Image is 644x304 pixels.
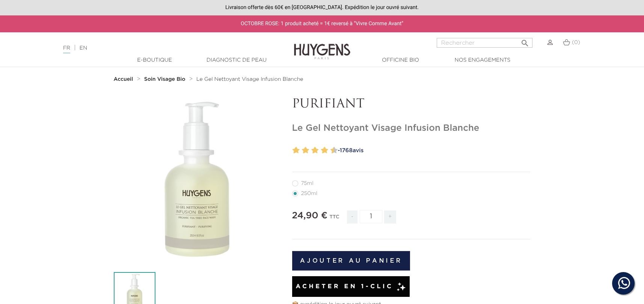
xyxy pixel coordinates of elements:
[329,145,332,156] label: 9
[196,76,303,82] a: Le Gel Nettoyant Visage Infusion Blanche
[196,77,303,82] span: Le Gel Nettoyant Visage Infusion Blanche
[292,211,328,220] span: 24,90 €
[313,145,319,156] label: 6
[292,191,326,197] label: 250ml
[437,38,532,48] input: Rechercher
[572,40,580,45] span: (0)
[330,209,339,229] div: TTC
[294,32,350,60] img: Huygens
[292,123,531,134] h1: Le Gel Nettoyant Visage Infusion Blanche
[340,148,353,153] span: 1768
[63,45,70,53] a: FR
[518,36,532,46] button: 
[144,76,187,82] a: Soin Visage Bio
[347,210,357,224] span: -
[114,76,135,82] a: Accueil
[117,56,192,64] a: E-Boutique
[292,251,410,271] button: Ajouter au panier
[294,145,300,156] label: 2
[319,145,322,156] label: 7
[445,56,520,64] a: Nos engagements
[310,145,312,156] label: 5
[332,145,338,156] label: 10
[303,145,309,156] label: 4
[384,210,396,224] span: +
[59,44,263,53] div: |
[114,77,133,82] strong: Accueil
[144,77,186,82] strong: Soin Visage Bio
[363,56,438,64] a: Officine Bio
[292,180,323,186] label: 75ml
[335,145,531,156] a: -1768avis
[291,145,294,156] label: 1
[292,97,531,112] p: PURIFIANT
[80,45,87,51] a: EN
[360,210,382,223] input: Quantité
[323,145,328,156] label: 8
[300,145,303,156] label: 3
[520,36,529,45] i: 
[199,56,274,64] a: Diagnostic de peau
